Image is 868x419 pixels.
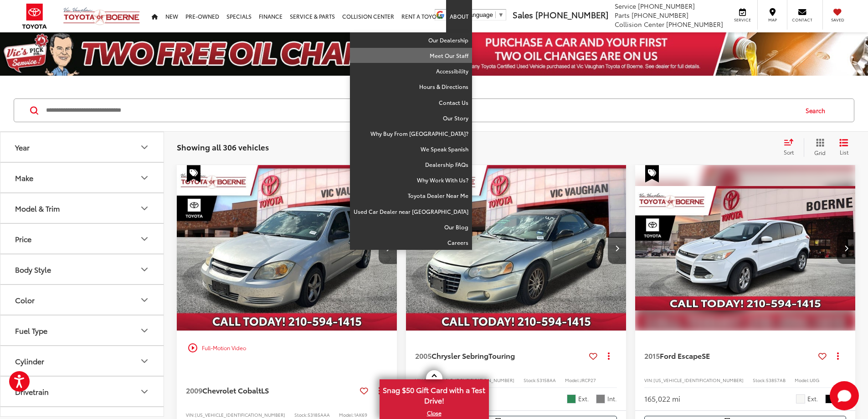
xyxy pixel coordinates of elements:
[177,141,269,152] span: Showing all 306 vehicles
[666,20,723,29] span: [PHONE_NUMBER]
[350,157,472,172] a: Dealership FAQs
[0,316,164,345] button: Fuel TypeFuel Type
[15,143,30,151] div: Year
[0,377,164,406] button: DrivetrainDrivetrain
[837,232,855,264] button: Next image
[447,11,504,18] a: Select Language​
[350,126,472,141] a: Why Buy From [GEOGRAPHIC_DATA]?
[0,132,164,162] button: YearYear
[645,165,659,182] span: Special
[15,357,44,365] div: Cylinder
[15,387,49,396] div: Drivetrain
[839,148,848,156] span: List
[830,348,846,364] button: Actions
[608,352,610,359] span: dropdown dots
[339,411,354,418] span: Model:
[702,350,710,361] span: SE
[762,17,782,23] span: Map
[635,165,856,331] div: 2015 Ford Escape SE 0
[537,377,556,383] span: 53158AA
[807,394,818,403] span: Ext.
[15,234,31,243] div: Price
[607,394,617,403] span: Int.
[0,346,164,376] button: CylinderCylinder
[406,165,627,331] div: 2005 Chrysler Sebring Touring 0
[15,204,60,212] div: Model & Trim
[488,350,515,361] span: Touring
[632,10,688,20] span: [PHONE_NUMBER]
[350,219,472,235] a: Our Blog
[139,325,150,336] div: Fuel Type
[15,265,51,274] div: Body Style
[832,138,855,156] button: List View
[797,99,838,122] button: Search
[15,326,47,335] div: Fuel Type
[804,138,832,156] button: Grid View
[827,17,847,23] span: Saved
[644,377,653,383] span: VIN:
[186,385,202,395] span: 2009
[415,350,431,361] span: 2005
[753,377,766,383] span: Stock:
[0,254,164,284] button: Body StyleBody Style
[350,141,472,157] a: We Speak Spanish
[308,411,330,418] span: 53185AAA
[814,149,826,156] span: Grid
[406,165,627,331] a: 2005 Chrysler Sebring Touring2005 Chrysler Sebring Touring2005 Chrysler Sebring Touring2005 Chrys...
[498,11,504,18] span: ▼
[139,386,150,397] div: Drivetrain
[567,394,576,403] span: Satin Jade Pearlcoat
[524,377,537,383] span: Stock:
[615,1,636,10] span: Service
[294,411,308,418] span: Stock:
[830,381,859,410] button: Toggle Chat Window
[372,383,388,398] button: Actions
[406,165,627,331] img: 2005 Chrysler Sebring Touring
[638,1,695,10] span: [PHONE_NUMBER]
[195,411,285,418] span: [US_VEHICLE_IDENTIFICATION_NUMBER]
[792,17,812,23] span: Contact
[186,385,356,395] a: 2009Chevrolet CobaltLS
[350,235,472,250] a: Careers
[415,351,586,361] a: 2005Chrysler SebringTouring
[635,165,856,331] img: 2015 Ford Escape SE
[202,385,261,395] span: Chevrolet Cobalt
[350,63,472,79] a: Accessibility: Opens in a new tab
[261,385,269,395] span: LS
[660,350,702,361] span: Ford Escape
[139,356,150,367] div: Cylinder
[447,11,493,18] span: Select Language
[784,148,794,156] span: Sort
[0,285,164,315] button: ColorColor
[139,142,150,153] div: Year
[350,204,472,219] a: Used Car Dealer near [GEOGRAPHIC_DATA]
[139,203,150,214] div: Model & Trim
[837,352,839,359] span: dropdown dots
[139,295,150,305] div: Color
[608,232,626,264] button: Next image
[601,348,617,364] button: Actions
[766,377,786,383] span: 53857AB
[0,163,164,192] button: MakeMake
[431,350,488,361] span: Chrysler Sebring
[187,165,200,182] span: Special
[379,387,380,394] span: dropdown dots
[354,411,367,418] span: 1AK69
[535,9,608,21] span: [PHONE_NUMBER]
[176,165,398,331] div: 2009 Chevrolet Cobalt LS 0
[0,224,164,253] button: PricePrice
[380,380,488,408] span: Snag $50 Gift Card with a Test Drive!
[186,411,195,418] span: VIN:
[139,233,150,244] div: Price
[350,32,472,48] a: Our Dealership
[644,350,660,361] span: 2015
[825,394,834,403] span: Black
[653,377,744,383] span: [US_VEHICLE_IDENTIFICATION_NUMBER]
[350,95,472,110] a: Contact Us
[350,110,472,126] a: Our Story
[45,99,797,121] input: Search by Make, Model, or Keyword
[796,394,805,403] span: Oxford White
[15,173,33,182] div: Make
[578,394,589,403] span: Ext.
